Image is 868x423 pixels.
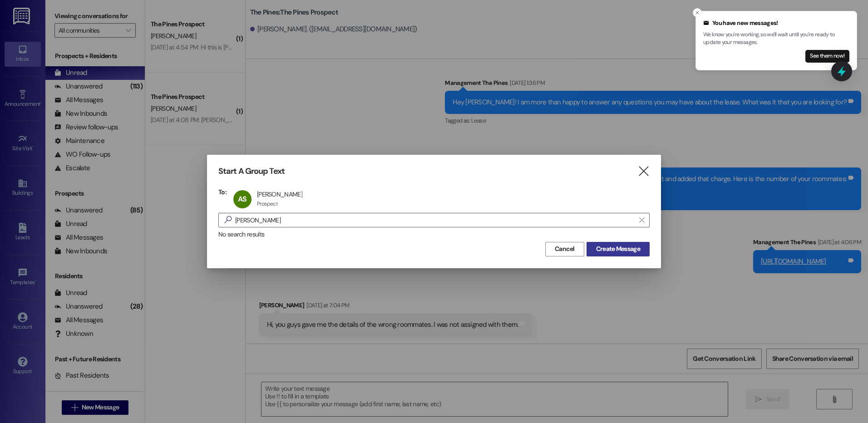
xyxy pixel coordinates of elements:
[693,8,702,17] button: Close toast
[637,167,650,176] i: 
[587,242,650,256] button: Create Message
[555,244,575,254] span: Cancel
[703,31,849,47] p: We know you're working, so we'll wait until you're ready to update your messages.
[218,230,650,239] div: No search results
[238,194,247,204] span: AS
[545,242,584,256] button: Cancel
[703,19,849,28] div: You have new messages!
[221,215,235,225] i: 
[235,214,635,226] input: Search for any contact or apartment
[596,244,640,254] span: Create Message
[257,200,278,207] div: Prospect
[805,50,849,63] button: See them now!
[257,190,302,198] div: [PERSON_NAME]
[218,188,227,196] h3: To:
[635,213,649,227] button: Clear text
[218,166,285,177] h3: Start A Group Text
[639,216,644,224] i: 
